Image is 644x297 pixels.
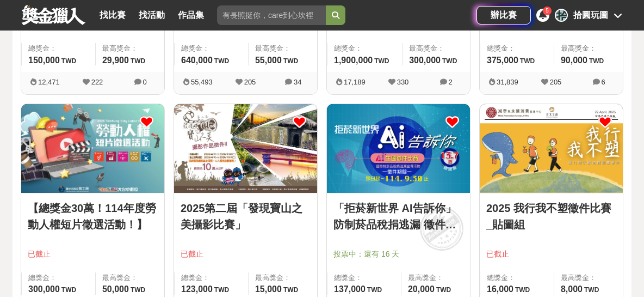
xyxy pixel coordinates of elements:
span: TWD [436,286,451,294]
span: 最高獎金： [255,272,311,283]
span: 總獎金： [28,43,89,54]
a: Cover Image [327,104,470,193]
span: 330 [397,78,409,86]
span: 總獎金： [28,272,89,283]
div: 拾 [555,9,568,22]
img: Cover Image [327,104,470,192]
a: 【總獎金30萬！114年度勞動人權短片徵選活動！】 [28,200,158,233]
span: TWD [374,57,389,65]
img: Cover Image [480,104,623,192]
span: 90,000 [561,56,587,65]
a: Cover Image [174,104,317,193]
span: 150,000 [28,56,60,65]
span: 投票中：還有 16 天 [333,248,463,260]
span: 總獎金： [487,272,547,283]
span: 137,000 [334,284,366,294]
span: 29,900 [102,56,129,65]
a: 「拒菸新世界 AI告訴你」防制菸品稅捐逃漏 徵件比賽 [333,200,463,233]
span: TWD [515,286,530,294]
span: TWD [367,286,382,294]
span: 300,000 [409,56,441,65]
span: 300,000 [28,284,60,294]
span: 205 [244,78,256,86]
span: 34 [294,78,301,86]
span: 總獎金： [334,43,395,54]
span: 123,000 [181,284,213,294]
span: 0 [143,78,147,86]
span: TWD [61,57,76,65]
span: 222 [91,78,103,86]
a: Cover Image [21,104,164,193]
span: 8,000 [561,284,583,294]
a: 辦比賽 [476,6,531,25]
span: 已截止 [486,248,616,260]
span: 最高獎金： [409,43,463,54]
span: 375,000 [487,56,518,65]
span: 55,000 [255,56,282,65]
span: 已截止 [28,248,158,260]
span: TWD [283,57,298,65]
span: TWD [214,57,229,65]
span: TWD [131,286,145,294]
span: TWD [589,57,604,65]
a: 找比賽 [95,8,130,23]
span: 55,493 [191,78,213,86]
span: TWD [131,57,145,65]
span: 最高獎金： [102,272,158,283]
input: 有長照挺你，care到心坎裡！青春出手，拍出照顧 影音徵件活動 [217,5,326,25]
span: 最高獎金： [102,43,158,54]
span: 總獎金： [181,43,242,54]
span: 總獎金： [487,43,547,54]
span: TWD [283,286,298,294]
span: 20,000 [408,284,435,294]
span: 最高獎金： [561,43,616,54]
span: 最高獎金： [255,43,311,54]
span: 50,000 [102,284,129,294]
span: 最高獎金： [408,272,463,283]
span: 205 [550,78,562,86]
span: TWD [61,286,76,294]
span: 最高獎金： [561,272,616,283]
span: TWD [520,57,535,65]
span: 16,000 [487,284,513,294]
a: 2025 我行我不塑徵件比賽_貼圖組 [486,200,616,233]
span: TWD [214,286,229,294]
span: 2 [449,78,453,86]
span: 總獎金： [181,272,242,283]
span: 6 [602,78,605,86]
a: 作品集 [174,8,208,23]
span: 已截止 [181,248,311,260]
span: TWD [584,286,599,294]
span: 31,839 [497,78,518,86]
span: 12,471 [38,78,60,86]
span: 640,000 [181,56,213,65]
span: 5 [546,8,549,14]
span: 總獎金： [334,272,394,283]
a: 2025第二屆「發現寶山之美攝影比賽」 [181,200,311,233]
div: 拾圓玩圖 [573,9,608,22]
img: Cover Image [21,104,164,192]
a: 找活動 [134,8,169,23]
span: 1,900,000 [334,56,373,65]
span: 15,000 [255,284,282,294]
img: Cover Image [174,104,317,192]
span: 17,189 [344,78,366,86]
span: TWD [442,57,457,65]
a: Cover Image [480,104,623,193]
